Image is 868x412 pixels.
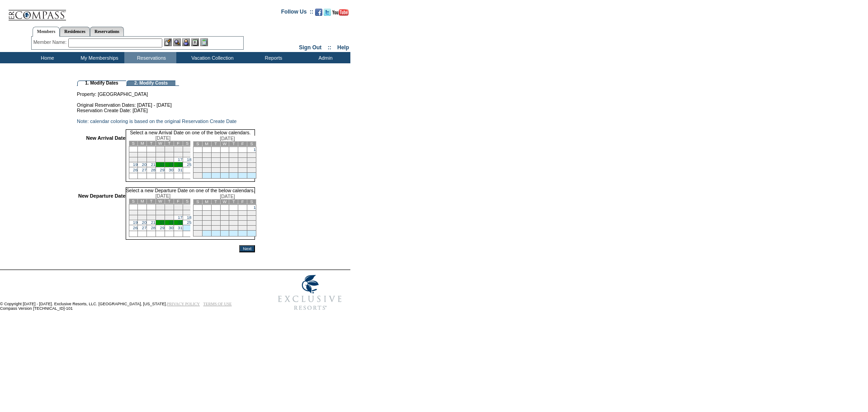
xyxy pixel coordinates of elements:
td: 27 [229,226,238,231]
td: 15 [247,216,256,221]
td: F [174,141,183,146]
td: 4 [183,204,192,210]
td: 11 [211,158,220,163]
td: S [193,199,202,204]
td: 1. Modify Dates [77,81,126,86]
td: 5 [129,152,138,157]
img: Subscribe to our YouTube Channel [332,9,349,16]
a: 22 [160,162,165,167]
td: 19 [220,163,229,168]
a: 30 [169,168,173,172]
img: b_edit.gif [164,38,172,46]
td: T [147,141,156,146]
td: 1 [156,204,165,210]
a: 20 [142,220,146,225]
td: My Memberships [72,52,124,63]
td: T [211,142,220,147]
td: 2 [193,153,202,158]
td: Admin [298,52,350,63]
td: S [247,142,256,147]
a: 25 [187,162,191,167]
td: 25 [211,168,220,173]
a: Members [33,27,60,37]
td: Reservations [124,52,176,63]
td: New Arrival Date [78,135,126,182]
td: S [247,199,256,204]
td: 28 [238,168,247,173]
td: 13 [138,157,147,162]
td: 5 [220,153,229,158]
td: Property: [GEOGRAPHIC_DATA] [77,86,255,97]
td: Original Reservation Dates: [DATE] - [DATE] [77,97,255,108]
td: M [138,141,147,146]
td: 13 [229,158,238,163]
td: Home [20,52,72,63]
input: Next [239,245,255,252]
td: 10 [174,210,183,215]
td: 26 [220,168,229,173]
a: Follow us on Twitter [324,11,331,17]
td: 17 [202,221,211,226]
td: 7 [238,153,247,158]
td: 11 [183,210,192,215]
td: M [202,142,211,147]
td: 7 [238,211,247,216]
a: 21 [151,162,156,167]
a: 22 [160,220,165,225]
td: Reservation Create Date: [DATE] [77,108,255,113]
a: PRIVACY POLICY [167,302,200,306]
a: 28 [151,168,156,172]
td: 12 [220,216,229,221]
a: 29 [160,226,165,230]
td: 10 [202,216,211,221]
img: Exclusive Resorts [269,270,350,315]
td: T [165,199,174,204]
td: 3 [202,211,211,216]
a: 28 [151,226,156,230]
td: 9 [165,210,174,215]
td: 4 [211,211,220,216]
td: 5 [220,211,229,216]
td: 14 [238,158,247,163]
img: Follow us on Twitter [324,9,331,16]
td: 29 [247,226,256,231]
td: 22 [247,221,256,226]
td: 13 [229,216,238,221]
td: Vacation Collection [176,52,246,63]
td: 9 [193,216,202,221]
td: 11 [211,216,220,221]
td: 2. Modify Costs [127,81,175,86]
span: [DATE] [220,136,235,141]
td: S [183,199,192,204]
td: 12 [129,157,138,162]
td: 10 [202,158,211,163]
td: 19 [220,221,229,226]
td: W [156,199,165,204]
a: 27 [142,168,146,172]
td: 30 [193,173,202,179]
td: 20 [229,163,238,168]
a: 17 [178,215,182,220]
td: T [147,199,156,204]
td: 2 [165,204,174,210]
td: 3 [174,204,183,210]
span: [DATE] [156,135,171,141]
a: 31 [178,168,182,172]
td: W [220,199,229,204]
td: 4 [183,147,192,152]
td: 16 [193,221,202,226]
td: 1 [156,147,165,152]
td: 8 [156,210,165,215]
td: 26 [220,226,229,231]
a: 19 [133,220,137,225]
td: 16 [165,157,174,162]
td: Reports [246,52,298,63]
td: 16 [165,215,174,220]
td: 4 [211,153,220,158]
td: 8 [247,211,256,216]
td: 18 [211,221,220,226]
a: 19 [133,162,137,167]
span: [DATE] [220,194,235,199]
td: 2 [165,147,174,152]
td: 8 [247,153,256,158]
